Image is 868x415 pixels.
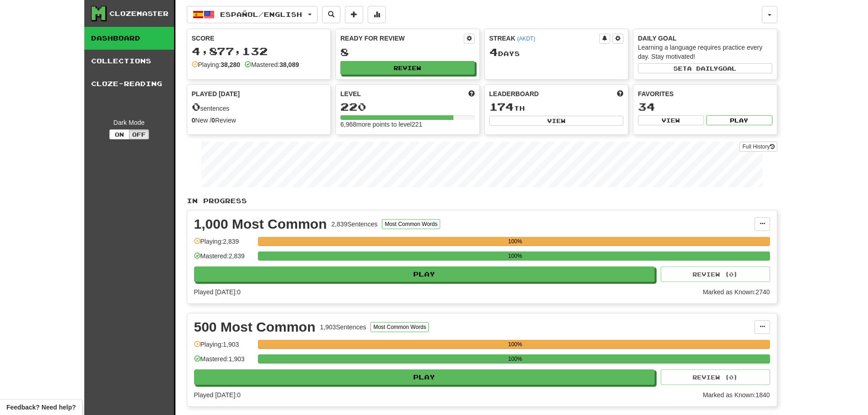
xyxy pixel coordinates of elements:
div: Dark Mode [91,118,167,127]
span: Played [DATE]: 0 [194,391,241,399]
span: Open feedback widget [6,403,76,412]
button: Off [129,129,149,139]
button: Most Common Words [370,322,429,332]
div: 100% [261,251,770,261]
p: In Progress [187,196,777,205]
div: 100% [261,237,770,246]
a: (AKDT) [517,36,535,42]
div: th [489,101,624,113]
div: sentences [192,101,326,113]
div: Score [192,34,326,43]
strong: 38,280 [221,61,240,68]
span: This week in points, UTC [617,89,623,98]
div: 100% [261,354,770,364]
div: Marked as Known: 2740 [703,287,770,297]
div: 8 [340,46,475,58]
button: Play [194,369,655,385]
a: Dashboard [84,27,174,50]
span: Leaderboard [489,89,539,98]
span: Played [DATE] [192,89,240,98]
div: 100% [261,340,770,349]
div: Playing: 2,839 [194,237,253,252]
span: Score more points to level up [468,89,475,98]
div: Playing: 1,903 [194,340,253,355]
div: Playing: [192,60,241,69]
span: 4 [489,46,498,58]
span: 0 [192,100,200,113]
button: Search sentences [322,6,340,23]
div: Favorites [638,89,772,98]
div: Daily Goal [638,34,772,43]
button: Add sentence to collection [345,6,363,23]
div: New / Review [192,116,326,125]
a: Full History [740,142,777,152]
div: Learning a language requires practice every day. Stay motivated! [638,43,772,61]
div: Marked as Known: 1840 [703,390,770,400]
button: On [109,129,129,139]
strong: 38,089 [279,61,299,68]
span: Español / English [220,10,302,18]
button: Most Common Words [382,219,440,229]
span: 174 [489,100,514,113]
div: Day s [489,46,624,58]
a: Collections [84,50,174,72]
div: 34 [638,101,772,113]
div: Ready for Review [340,34,464,43]
button: More stats [368,6,386,23]
button: Play [706,115,772,125]
div: 2,839 Sentences [331,220,377,229]
div: 500 Most Common [194,320,316,334]
button: Review (0) [661,369,770,385]
div: Mastered: 1,903 [194,354,253,369]
div: Streak [489,34,600,43]
button: Seta dailygoal [638,63,772,73]
span: a daily [687,65,718,72]
button: Play [194,266,655,282]
div: Mastered: [245,60,299,69]
div: 6,968 more points to level 221 [340,120,475,129]
div: 1,000 Most Common [194,217,327,231]
div: Clozemaster [109,9,169,18]
button: View [489,116,624,126]
button: Español/English [187,6,318,23]
div: 220 [340,101,475,113]
strong: 0 [192,117,195,124]
span: Played [DATE]: 0 [194,288,241,296]
div: 4,877,132 [192,46,326,57]
div: Mastered: 2,839 [194,251,253,266]
span: Level [340,89,361,98]
button: Review [340,61,475,75]
strong: 0 [211,117,215,124]
button: Review (0) [661,266,770,282]
a: Cloze-Reading [84,72,174,95]
div: 1,903 Sentences [320,323,366,332]
button: View [638,115,704,125]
